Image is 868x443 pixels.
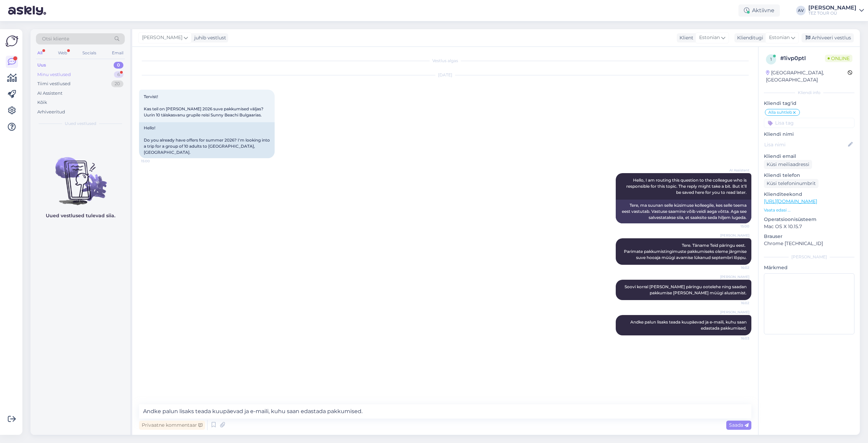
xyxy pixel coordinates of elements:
p: Chrome [TECHNICAL_ID] [764,240,854,247]
span: Hello, I am routing this question to the colleague who is responsible for this topic. The reply m... [626,178,748,195]
a: [PERSON_NAME]TEZ TOUR OÜ [808,5,864,16]
span: Estonian [699,34,720,41]
div: Klienditugi [734,34,763,41]
div: Arhiveeri vestlus [802,33,854,42]
span: Estonian [769,34,790,41]
div: [PERSON_NAME] [808,5,856,11]
div: Hello! Do you already have offers for summer 2026? I'm looking into a trip for a group of 10 adul... [139,122,275,158]
p: Kliendi email [764,153,854,160]
p: Märkmed [764,264,854,271]
span: Tervist! Kas teil on [PERSON_NAME] 2026 suve pakkumised väljas? Uurin 10 täiskasvanu grupile reis... [144,94,264,117]
p: Uued vestlused tulevad siia. [46,212,115,219]
span: [PERSON_NAME] [142,34,182,41]
div: [DATE] [139,72,751,78]
div: 20 [111,80,123,87]
div: Minu vestlused [37,71,71,78]
div: AI Assistent [37,90,62,97]
p: Kliendi telefon [764,172,854,179]
span: 15:00 [724,224,749,229]
span: Tere. Täname Teid päringu eest. Parimate pakkumistingimuste pakkumiseks oleme järgmise suve hooaj... [624,243,748,260]
span: 16:02 [724,265,749,270]
span: Otsi kliente [42,35,69,42]
input: Lisa tag [764,118,854,128]
div: Klient [677,34,693,41]
p: Operatsioonisüsteem [764,216,854,223]
span: 16:03 [724,336,749,341]
div: Privaatne kommentaar [139,421,205,430]
div: Socials [81,49,98,57]
div: Uus [37,62,46,69]
span: 16:02 [724,300,749,306]
span: Online [825,55,852,62]
div: [GEOGRAPHIC_DATA], [GEOGRAPHIC_DATA] [766,69,848,84]
div: Tere, ma suunan selle küsimuse kolleegile, kes selle teema eest vastutab. Vastuse saamine võib ve... [616,200,751,223]
p: Kliendi nimi [764,131,854,138]
span: 15:00 [141,159,166,164]
span: Uued vestlused [65,121,96,127]
span: Andke palun lisaks teada kuupäevad ja e-maili, kuhu saan edastada pakkumised. [630,319,748,331]
div: Küsi telefoninumbrit [764,179,818,188]
img: Askly Logo [5,35,18,48]
p: Vaata edasi ... [764,207,854,213]
p: Brauser [764,233,854,240]
p: Kliendi tag'id [764,100,854,107]
div: AV [796,6,806,15]
span: [PERSON_NAME] [720,274,749,279]
div: Kõik [37,99,47,106]
p: Klienditeekond [764,191,854,198]
div: Email [111,49,125,57]
div: Kliendi info [764,90,854,96]
span: 1 [770,57,772,62]
div: juhib vestlust [192,34,226,41]
span: [PERSON_NAME] [720,233,749,238]
div: Küsi meiliaadressi [764,160,812,169]
div: Web [57,49,68,57]
div: Vestlus algas [139,58,751,64]
div: All [36,49,44,57]
input: Lisa nimi [764,141,847,148]
div: Arhiveeritud [37,109,65,115]
a: [URL][DOMAIN_NAME] [764,198,817,204]
div: Aktiivne [738,4,780,17]
img: No chats [31,145,130,206]
div: Tiimi vestlused [37,80,71,87]
span: AI Assistent [724,168,749,173]
span: Soovi korral [PERSON_NAME] päringu ootelehe ning saadan pakkumise [PERSON_NAME] müügi alustamist. [625,284,748,295]
p: Mac OS X 10.15.7 [764,223,854,230]
div: TEZ TOUR OÜ [808,11,856,16]
span: Saada [729,422,749,428]
div: # 1ivp0ptl [780,54,825,62]
div: 6 [114,71,123,78]
div: 0 [114,62,123,69]
div: [PERSON_NAME] [764,254,854,260]
span: Alla suhtleb [768,110,792,114]
span: [PERSON_NAME] [720,310,749,315]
